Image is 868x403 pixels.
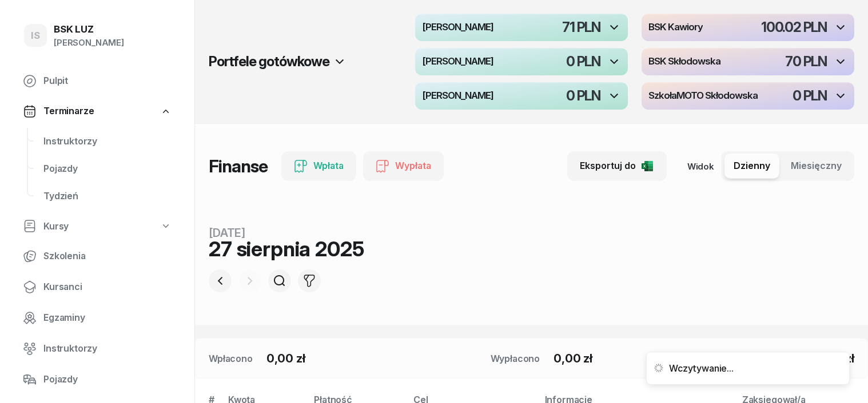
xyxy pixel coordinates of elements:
span: Kursanci [43,280,172,295]
a: Pojazdy [34,155,181,183]
a: Instruktorzy [34,128,181,155]
div: Wpłacono [209,352,253,365]
span: Kursy [43,219,69,234]
h4: [PERSON_NAME] [422,22,493,33]
button: Miesięczny [782,154,851,179]
a: Terminarze [14,98,181,124]
button: SzkołaMOTO Skłodowska0 PLN [642,82,854,110]
button: [PERSON_NAME]0 PLN [415,48,628,75]
button: [PERSON_NAME]0 PLN [415,82,628,110]
div: 27 sierpnia 2025 [209,239,364,259]
div: 0 PLN [566,89,600,103]
span: Terminarze [43,104,94,119]
span: Egzaminy [43,311,172,325]
button: Eksportuj do [567,151,667,181]
div: Wczytywanie... [669,361,734,375]
div: [PERSON_NAME] [54,35,124,50]
button: BSK Kawiory100.02 PLN [642,14,854,41]
div: Wypłacono [491,352,540,365]
button: Wpłata [281,151,356,181]
span: Tydzień [43,189,172,204]
a: Instruktorzy [14,335,181,362]
div: Wpłata [294,159,344,174]
a: Kursy [14,213,181,240]
div: 70 PLN [785,55,827,68]
h4: [PERSON_NAME] [422,57,493,67]
div: 0 PLN [793,89,827,103]
a: Tydzień [34,183,181,210]
h4: BSK Skłodowska [648,57,720,67]
div: [DATE] [209,227,364,239]
a: Kursanci [14,273,181,301]
button: Dzienny [724,154,779,179]
a: Szkolenia [14,243,181,270]
a: Egzaminy [14,304,181,332]
div: Eksportuj do [580,159,654,174]
h1: Finanse [209,156,268,176]
button: [PERSON_NAME]71 PLN [415,14,628,41]
h4: BSK Kawiory [648,22,703,33]
span: Pojazdy [43,162,172,176]
span: Pulpit [43,74,172,88]
span: Dzienny [734,159,770,174]
h4: SzkołaMOTO Skłodowska [648,91,758,101]
a: Pojazdy [14,366,181,393]
a: Pulpit [14,67,181,95]
div: 71 PLN [562,21,600,34]
div: Wypłata [376,159,431,174]
div: 100.02 PLN [761,21,827,34]
h4: [PERSON_NAME] [422,91,493,101]
span: Szkolenia [43,249,172,264]
div: BSK LUZ [54,25,124,34]
span: Pojazdy [43,372,172,387]
button: BSK Skłodowska70 PLN [642,48,854,75]
span: IS [31,31,40,41]
button: Wypłata [363,151,444,181]
span: Instruktorzy [43,134,172,149]
span: Miesięczny [791,159,842,174]
h2: Portfele gotówkowe [209,53,329,71]
div: 0 PLN [566,55,600,68]
span: Instruktorzy [43,341,172,356]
